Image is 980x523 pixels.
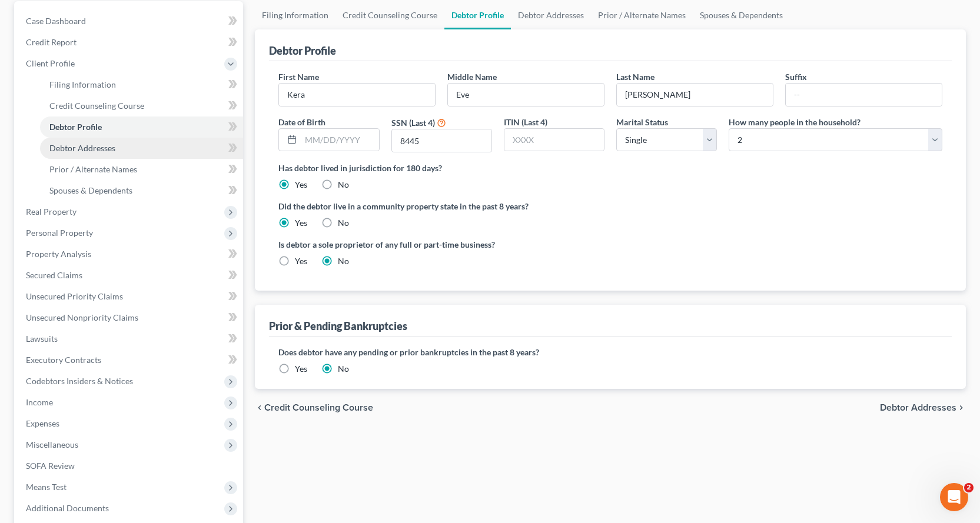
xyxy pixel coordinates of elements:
[511,1,591,29] a: Debtor Addresses
[26,206,77,216] span: Real Property
[447,71,497,83] label: Middle Name
[338,255,349,267] label: No
[504,129,604,151] input: XXXX
[16,328,243,349] a: Lawsuits
[26,397,53,407] span: Income
[16,32,243,53] a: Credit Report
[26,482,67,492] span: Means Test
[26,249,91,259] span: Property Analysis
[880,403,966,412] button: Debtor Addresses chevron_right
[26,439,78,449] span: Miscellaneous
[335,1,444,29] a: Credit Counseling Course
[26,270,82,280] span: Secured Claims
[255,403,264,412] i: chevron_left
[49,143,115,153] span: Debtor Addresses
[278,200,942,212] label: Did the debtor live in a community property state in the past 8 years?
[616,116,668,128] label: Marital Status
[940,483,968,511] iframe: Intercom live chat
[40,180,243,201] a: Spouses & Dependents
[49,185,132,195] span: Spouses & Dependents
[295,363,307,375] label: Yes
[338,179,349,191] label: No
[49,122,102,132] span: Debtor Profile
[16,244,243,265] a: Property Analysis
[278,162,942,174] label: Has debtor lived in jurisdiction for 180 days?
[16,349,243,371] a: Executory Contracts
[49,164,137,174] span: Prior / Alternate Names
[693,1,790,29] a: Spouses & Dependents
[786,84,942,106] input: --
[617,84,773,106] input: --
[255,403,373,412] button: chevron_left Credit Counseling Course
[278,346,942,358] label: Does debtor have any pending or prior bankruptcies in the past 8 years?
[278,238,604,251] label: Is debtor a sole proprietor of any full or part-time business?
[26,291,123,301] span: Unsecured Priority Claims
[40,74,243,95] a: Filing Information
[26,228,93,238] span: Personal Property
[16,307,243,328] a: Unsecured Nonpriority Claims
[295,179,307,191] label: Yes
[301,129,378,151] input: MM/DD/YYYY
[269,44,336,58] div: Debtor Profile
[26,376,133,386] span: Codebtors Insiders & Notices
[40,138,243,159] a: Debtor Addresses
[26,58,75,68] span: Client Profile
[785,71,807,83] label: Suffix
[26,334,58,344] span: Lawsuits
[448,84,604,106] input: M.I
[49,79,116,89] span: Filing Information
[729,116,861,128] label: How many people in the household?
[264,403,373,412] span: Credit Counseling Course
[26,461,75,471] span: SOFA Review
[26,16,86,26] span: Case Dashboard
[278,71,319,83] label: First Name
[26,312,138,322] span: Unsecured Nonpriority Claims
[16,11,243,32] a: Case Dashboard
[591,1,693,29] a: Prior / Alternate Names
[880,403,956,412] span: Debtor Addresses
[444,1,511,29] a: Debtor Profile
[16,265,243,286] a: Secured Claims
[391,116,435,129] label: SSN (Last 4)
[295,255,307,267] label: Yes
[338,217,349,229] label: No
[16,286,243,307] a: Unsecured Priority Claims
[255,1,335,29] a: Filing Information
[616,71,655,83] label: Last Name
[392,129,491,152] input: XXXX
[269,319,407,333] div: Prior & Pending Bankruptcies
[279,84,435,106] input: --
[964,483,974,492] span: 2
[338,363,349,375] label: No
[956,403,966,412] i: chevron_right
[26,37,77,47] span: Credit Report
[504,116,547,128] label: ITIN (Last 4)
[278,116,325,128] label: Date of Birth
[26,418,59,428] span: Expenses
[26,503,109,513] span: Additional Documents
[295,217,307,229] label: Yes
[40,95,243,116] a: Credit Counseling Course
[40,159,243,180] a: Prior / Alternate Names
[40,116,243,138] a: Debtor Profile
[16,455,243,477] a: SOFA Review
[49,101,144,111] span: Credit Counseling Course
[26,355,101,365] span: Executory Contracts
